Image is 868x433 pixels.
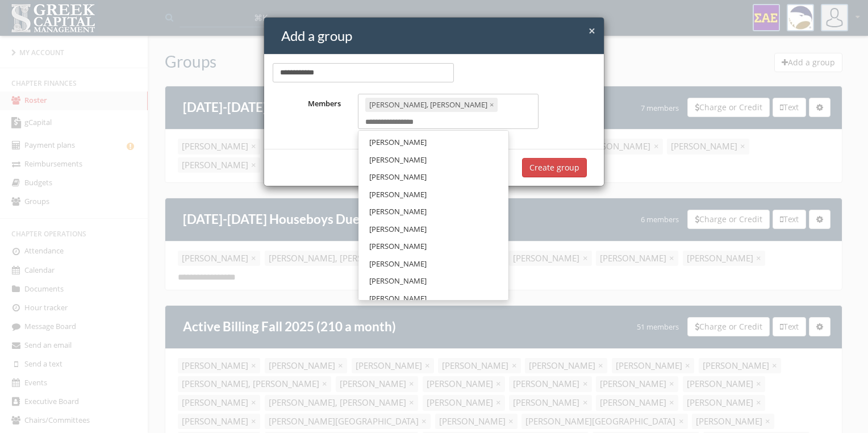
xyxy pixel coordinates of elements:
[264,94,349,109] label: Members
[362,272,504,290] a: [PERSON_NAME]
[362,238,504,255] a: [PERSON_NAME]
[369,155,427,165] span: [PERSON_NAME]
[281,26,595,45] h4: Add a group
[362,168,504,186] a: [PERSON_NAME]
[362,134,504,151] a: [PERSON_NAME]
[589,23,595,39] span: ×
[362,255,504,273] a: [PERSON_NAME]
[362,290,504,307] a: [PERSON_NAME]
[362,186,504,203] a: [PERSON_NAME]
[369,276,427,286] span: [PERSON_NAME]
[369,293,427,303] span: [PERSON_NAME]
[365,98,498,112] div: [PERSON_NAME], [PERSON_NAME]
[369,241,427,251] span: [PERSON_NAME]
[369,206,427,216] span: [PERSON_NAME]
[362,220,504,238] a: [PERSON_NAME]
[369,137,427,147] span: [PERSON_NAME]
[362,203,504,220] a: [PERSON_NAME]
[369,224,427,234] span: [PERSON_NAME]
[522,158,587,177] button: Create group
[362,151,504,169] a: [PERSON_NAME]
[369,172,427,182] span: [PERSON_NAME]
[490,99,494,110] span: ×
[369,259,427,269] span: [PERSON_NAME]
[369,189,427,199] span: [PERSON_NAME]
